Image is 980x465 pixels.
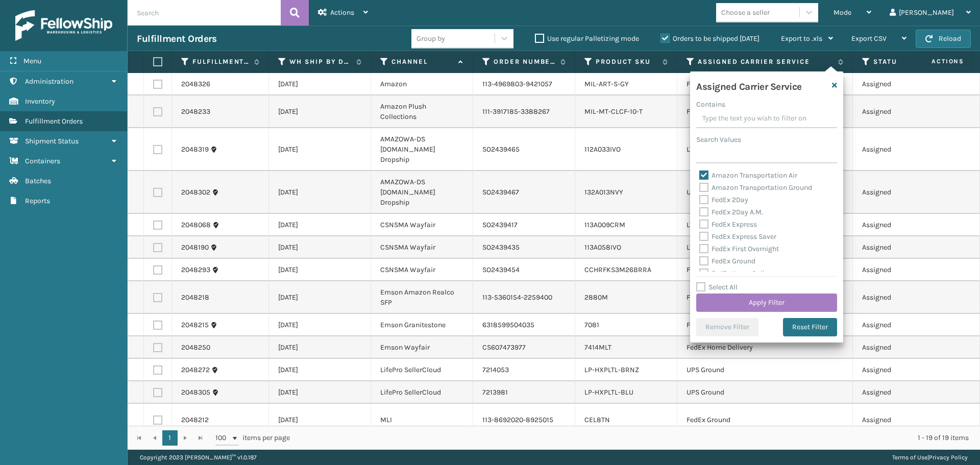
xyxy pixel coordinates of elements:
[699,244,779,253] label: FedEx First Overnight
[853,359,955,381] td: Assigned
[699,220,757,229] label: FedEx Express
[473,259,575,281] td: SO2439454
[371,214,473,236] td: CSNSMA Wayfair
[781,34,822,43] span: Export to .xls
[853,214,955,236] td: Assigned
[473,336,575,359] td: CS607473977
[853,259,955,281] td: Assigned
[699,257,755,265] label: FedEx Ground
[269,404,371,436] td: [DATE]
[473,95,575,128] td: 111-3917185-3388267
[677,95,853,128] td: FedEx Home Delivery
[215,430,290,446] span: items per page
[873,57,935,66] label: Status
[584,343,611,352] a: 7414MLT
[677,236,853,259] td: LTL
[416,33,445,44] div: Group by
[853,281,955,314] td: Assigned
[181,79,210,89] a: 2048326
[371,281,473,314] td: Emson Amazon Realco SFP
[535,34,639,43] label: Use regular Palletizing mode
[853,404,955,436] td: Assigned
[137,33,216,45] h3: Fulfillment Orders
[371,359,473,381] td: LifePro SellerCloud
[699,195,748,204] label: FedEx 2Day
[140,450,257,465] p: Copyright 2023 [PERSON_NAME]™ v 1.0.187
[698,57,833,66] label: Assigned Carrier Service
[23,57,41,65] span: Menu
[371,171,473,214] td: AMAZOWA-DS [DOMAIN_NAME] Dropship
[853,73,955,95] td: Assigned
[584,415,610,424] a: CEL8TN
[677,73,853,95] td: FedEx Home Delivery
[181,320,209,330] a: 2048215
[269,359,371,381] td: [DATE]
[584,365,639,374] a: LP-HXPLTL-BRNZ
[584,188,623,197] a: 132A013NVY
[677,359,853,381] td: UPS Ground
[25,157,60,165] span: Containers
[25,97,55,106] span: Inventory
[371,336,473,359] td: Emson Wayfair
[181,144,209,155] a: 2048319
[677,281,853,314] td: FedEx Home Delivery
[25,197,50,205] span: Reports
[494,57,555,66] label: Order Number
[596,57,657,66] label: Product SKU
[853,381,955,404] td: Assigned
[916,30,971,48] button: Reload
[853,236,955,259] td: Assigned
[696,134,741,145] label: Search Values
[269,381,371,404] td: [DATE]
[181,342,210,353] a: 2048250
[181,365,210,375] a: 2048272
[892,450,968,465] div: |
[699,269,778,278] label: FedEx Home Delivery
[584,243,621,252] a: 113A058IVO
[584,265,651,274] a: CCHRFKS3M26BRRA
[391,57,453,66] label: Channel
[269,314,371,336] td: [DATE]
[696,293,837,312] button: Apply Filter
[473,381,575,404] td: 7213981
[181,265,210,275] a: 2048293
[853,171,955,214] td: Assigned
[853,336,955,359] td: Assigned
[853,314,955,336] td: Assigned
[783,318,837,336] button: Reset Filter
[699,183,812,192] label: Amazon Transportation Ground
[584,145,621,154] a: 112A033IVO
[181,415,209,425] a: 2048212
[215,433,231,443] span: 100
[584,388,633,397] a: LP-HXPLTL-BLU
[181,292,209,303] a: 2048218
[677,336,853,359] td: FedEx Home Delivery
[25,117,83,126] span: Fulfillment Orders
[473,281,575,314] td: 113-5360154-2259400
[269,336,371,359] td: [DATE]
[696,99,725,110] label: Contains
[371,128,473,171] td: AMAZOWA-DS [DOMAIN_NAME] Dropship
[853,128,955,171] td: Assigned
[269,214,371,236] td: [DATE]
[25,77,73,86] span: Administration
[181,242,209,253] a: 2048190
[25,177,51,185] span: Batches
[696,318,758,336] button: Remove Filter
[473,359,575,381] td: 7214053
[584,321,599,329] a: 7081
[473,214,575,236] td: SO2439417
[181,387,210,398] a: 2048305
[269,259,371,281] td: [DATE]
[473,171,575,214] td: SO2439467
[330,8,354,17] span: Actions
[677,259,853,281] td: FedEx Home Delivery
[851,34,887,43] span: Export CSV
[269,128,371,171] td: [DATE]
[677,128,853,171] td: LTL
[677,381,853,404] td: UPS Ground
[677,314,853,336] td: FedEx Home Delivery
[584,293,608,302] a: 2880M
[696,78,802,93] h4: Assigned Carrier Service
[473,314,575,336] td: 6318599504035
